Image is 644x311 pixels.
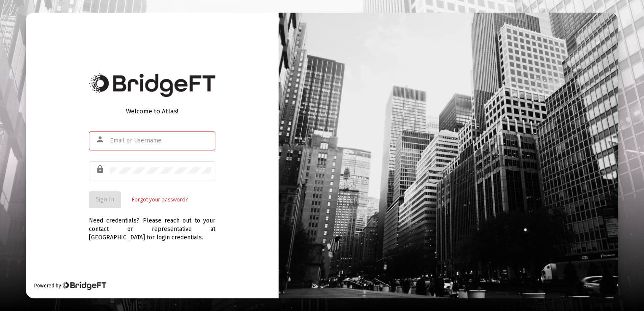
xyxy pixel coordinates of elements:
div: Welcome to Atlas! [89,107,215,115]
img: Bridge Financial Technology Logo [62,282,106,290]
button: Sign In [89,191,121,208]
mat-icon: lock [96,164,106,174]
img: Bridge Financial Technology Logo [89,73,215,97]
div: Powered by [34,282,106,290]
mat-icon: person [96,134,106,145]
input: Email or Username [110,137,211,144]
a: Forgot your password? [132,196,188,204]
span: Sign In [96,196,114,203]
div: Need credentials? Please reach out to your contact or representative at [GEOGRAPHIC_DATA] for log... [89,208,215,242]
